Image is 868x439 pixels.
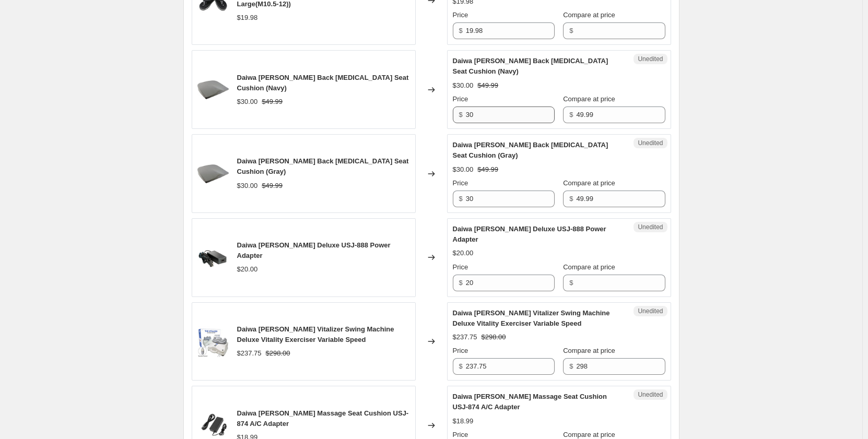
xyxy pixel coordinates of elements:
[453,309,610,327] span: Daiwa [PERSON_NAME] Vitalizer Swing Machine Deluxe Vitality Exerciser Variable Speed
[237,157,409,175] span: Daiwa [PERSON_NAME] Back [MEDICAL_DATA] Seat Cushion (Gray)
[459,279,463,287] span: $
[453,141,608,159] span: Daiwa [PERSON_NAME] Back [MEDICAL_DATA] Seat Cushion (Gray)
[459,195,463,203] span: $
[569,27,573,34] span: $
[262,97,283,107] strike: $49.99
[459,111,463,118] span: $
[237,325,394,343] span: Daiwa [PERSON_NAME] Vitalizer Swing Machine Deluxe Vitality Exerciser Variable Speed
[569,279,573,287] span: $
[453,416,474,426] div: $18.99
[237,241,391,259] span: Daiwa [PERSON_NAME] Deluxe USJ-888 Power Adapter
[569,362,573,370] span: $
[638,139,663,147] span: Unedited
[237,13,258,23] div: $19.98
[453,347,468,354] span: Price
[453,57,608,75] span: Daiwa [PERSON_NAME] Back [MEDICAL_DATA] Seat Cushion (Navy)
[453,248,474,258] div: $20.00
[638,390,663,399] span: Unedited
[459,27,463,34] span: $
[563,431,615,438] span: Compare at price
[197,74,229,105] img: 1_1_80x.jpg
[197,158,229,189] img: 1_1_80x.jpg
[237,264,258,275] div: $20.00
[266,348,290,359] strike: $298.00
[453,263,468,271] span: Price
[459,362,463,370] span: $
[453,332,477,342] div: $237.75
[237,97,258,107] div: $30.00
[453,11,468,19] span: Price
[569,111,573,118] span: $
[563,95,615,103] span: Compare at price
[563,263,615,271] span: Compare at price
[453,179,468,187] span: Price
[237,409,409,428] span: Daiwa [PERSON_NAME] Massage Seat Cushion USJ-874 A/C Adapter
[237,74,409,92] span: Daiwa [PERSON_NAME] Back [MEDICAL_DATA] Seat Cushion (Navy)
[482,332,506,342] strike: $298.00
[638,55,663,63] span: Unedited
[563,11,615,19] span: Compare at price
[563,347,615,354] span: Compare at price
[453,225,606,243] span: Daiwa [PERSON_NAME] Deluxe USJ-888 Power Adapter
[477,80,498,91] strike: $49.99
[477,164,498,175] strike: $49.99
[453,95,468,103] span: Price
[569,195,573,203] span: $
[197,242,229,273] img: DSC04054_80x.png
[262,181,283,191] strike: $49.99
[453,393,607,411] span: Daiwa [PERSON_NAME] Massage Seat Cushion USJ-874 A/C Adapter
[638,307,663,315] span: Unedited
[453,80,474,91] div: $30.00
[453,431,468,438] span: Price
[237,348,262,359] div: $237.75
[453,164,474,175] div: $30.00
[197,326,229,357] img: MicrosoftTeams-image_80x.jpg
[638,223,663,231] span: Unedited
[563,179,615,187] span: Compare at price
[237,181,258,191] div: $30.00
